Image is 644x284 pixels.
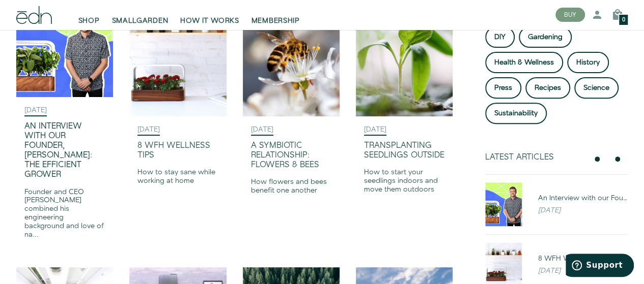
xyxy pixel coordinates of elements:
a: Sustainability [485,103,547,124]
a: History [567,52,609,73]
em: [DATE] [538,205,561,215]
div: A Symbiotic Relationship: Flowers & Bees [251,141,331,170]
a: Recipes [525,77,570,99]
a: HOW IT WORKS [174,4,245,26]
button: previous [591,153,603,165]
div: 8 WFH Wellness Tips [137,141,218,160]
div: 8 WFH Wellness Tips [538,254,628,264]
a: Press [485,77,521,99]
div: An Interview with our Founder, [PERSON_NAME]: The Efficient Grower [538,193,628,203]
span: HOW IT WORKS [180,16,239,26]
time: [DATE] [137,124,160,136]
a: Health & Wellness [485,52,563,73]
span: SHOP [78,16,100,26]
span: 0 [622,18,625,23]
div: How flowers and bees benefit one another [251,178,331,195]
a: Science [574,77,619,99]
img: An Interview with our Founder, Ryan Woltz: The Efficient Grower [485,182,522,226]
time: [DATE] [251,124,273,136]
em: [DATE] [538,266,561,276]
button: next [611,153,624,165]
div: How to stay sane while working at home [137,168,218,185]
a: DIY [485,26,515,48]
div: Founder and CEO [PERSON_NAME] combined his engineering background and love of na... [24,188,105,239]
button: BUY [555,8,585,22]
time: [DATE] [24,105,47,116]
a: SHOP [72,4,106,26]
a: An Interview with our Founder, Ryan Woltz: The Efficient Grower An Interview with our Founder, [P... [477,182,636,226]
div: Latest Articles [485,152,587,162]
a: SMALLGARDEN [106,4,175,26]
div: Transplanting Seedlings Outside [364,141,444,160]
iframe: Opens a widget where you can find more information [566,254,634,279]
time: [DATE] [364,124,386,136]
a: MEMBERSHIP [245,4,306,26]
a: Gardening [519,26,572,48]
div: An Interview with our Founder, [PERSON_NAME]: The Efficient Grower [24,121,105,180]
span: MEMBERSHIP [251,16,300,26]
div: How to start your seedlings indoors and move them outdoors [364,168,444,194]
span: SMALLGARDEN [112,16,169,26]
